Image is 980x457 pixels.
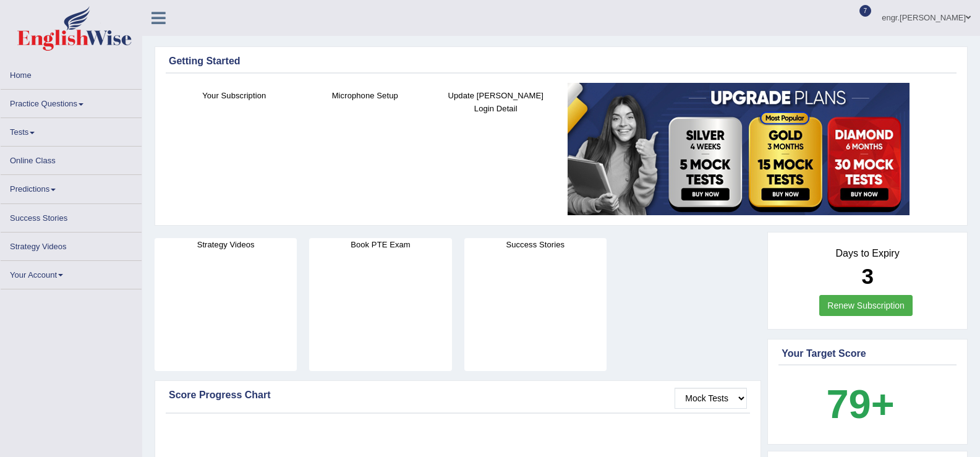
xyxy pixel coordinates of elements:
[782,248,953,259] h4: Days to Expiry
[1,175,142,199] a: Predictions
[464,238,607,251] h4: Success Stories
[1,261,142,285] a: Your Account
[819,295,913,316] a: Renew Subscription
[859,5,872,17] span: 7
[1,147,142,171] a: Online Class
[1,90,142,114] a: Practice Questions
[437,89,555,115] h4: Update [PERSON_NAME] Login Detail
[169,388,747,403] div: Score Progress Chart
[309,238,451,251] h4: Book PTE Exam
[826,382,894,427] b: 79+
[782,346,953,361] div: Your Target Score
[861,264,873,288] b: 3
[568,83,910,215] img: small5.jpg
[175,89,294,102] h4: Your Subscription
[169,54,953,69] div: Getting Started
[155,238,297,251] h4: Strategy Videos
[306,89,425,102] h4: Microphone Setup
[1,61,142,85] a: Home
[1,118,142,142] a: Tests
[1,233,142,257] a: Strategy Videos
[1,204,142,228] a: Success Stories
